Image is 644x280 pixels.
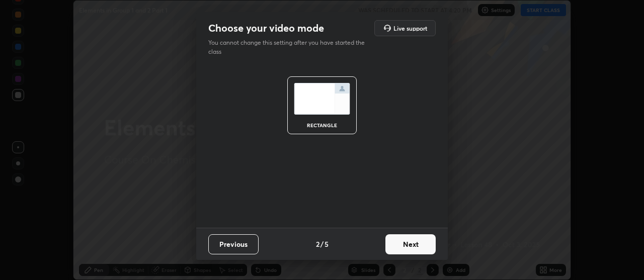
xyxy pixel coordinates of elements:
h4: 5 [325,239,329,249]
button: Previous [208,234,259,254]
h2: Choose your video mode [208,22,324,35]
img: normalScreenIcon.ae25ed63.svg [294,83,350,115]
h4: / [320,239,324,249]
div: rectangle [302,123,342,128]
button: Next [385,234,436,254]
h5: Live support [393,25,427,31]
h4: 2 [316,239,319,249]
p: You cannot change this setting after you have started the class [208,38,371,56]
